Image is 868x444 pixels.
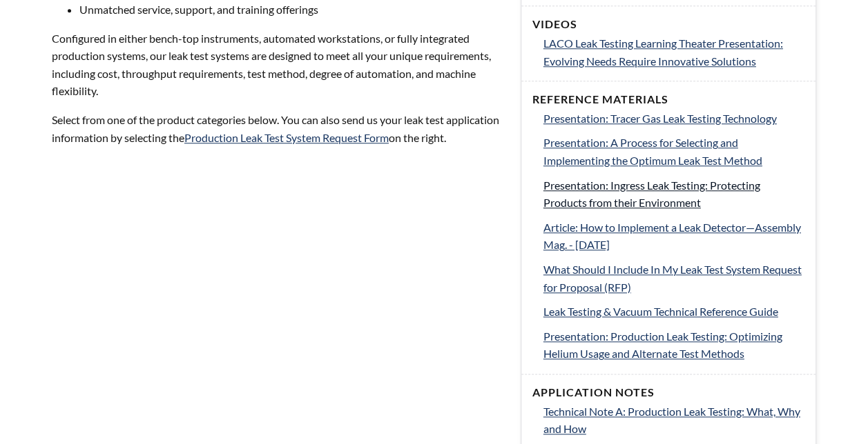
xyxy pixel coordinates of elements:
li: Unmatched service, support, and training offerings [79,1,504,19]
span: Article: How to Implement a Leak Detector—Assembly Mag. - [DATE] [543,221,801,252]
span: Presentation: Tracer Gas Leak Testing Technology [543,112,777,125]
a: Presentation: A Process for Selecting and Implementing the Optimum Leak Test Method [543,134,805,169]
span: Presentation: Ingress Leak Testing: Protecting Products from their Environment [543,179,760,210]
p: Select from one of the product categories below. You can also send us your leak test application ... [52,111,504,146]
a: Production Leak Test System Request Form [184,131,389,144]
span: Leak Testing & Vacuum Technical Reference Guide [543,305,778,318]
span: Presentation: A Process for Selecting and Implementing the Optimum Leak Test Method [543,136,762,167]
a: What Should I Include In My Leak Test System Request for Proposal (RFP) [543,261,805,296]
a: Presentation: Production Leak Testing: Optimizing Helium Usage and Alternate Test Methods [543,327,805,363]
a: Technical Note A: Production Leak Testing: What, Why and How [543,403,805,438]
span: LACO Leak Testing Learning Theater Presentation: Evolving Needs Require Innovative Solutions [543,37,783,68]
span: Presentation: Production Leak Testing: Optimizing Helium Usage and Alternate Test Methods [543,330,782,361]
span: Technical Note A: Production Leak Testing: What, Why and How [543,405,800,436]
a: Leak Testing & Vacuum Technical Reference Guide [543,303,805,321]
h4: Reference Materials [532,92,805,107]
p: Configured in either bench-top instruments, automated workstations, or fully integrated productio... [52,30,504,100]
h4: Videos [532,17,805,32]
a: Article: How to Implement a Leak Detector—Assembly Mag. - [DATE] [543,219,805,254]
a: Presentation: Tracer Gas Leak Testing Technology [543,110,805,128]
a: LACO Leak Testing Learning Theater Presentation: Evolving Needs Require Innovative Solutions [543,34,805,70]
a: Presentation: Ingress Leak Testing: Protecting Products from their Environment [543,176,805,212]
span: What Should I Include In My Leak Test System Request for Proposal (RFP) [543,263,802,294]
h4: Application Notes [532,385,805,400]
